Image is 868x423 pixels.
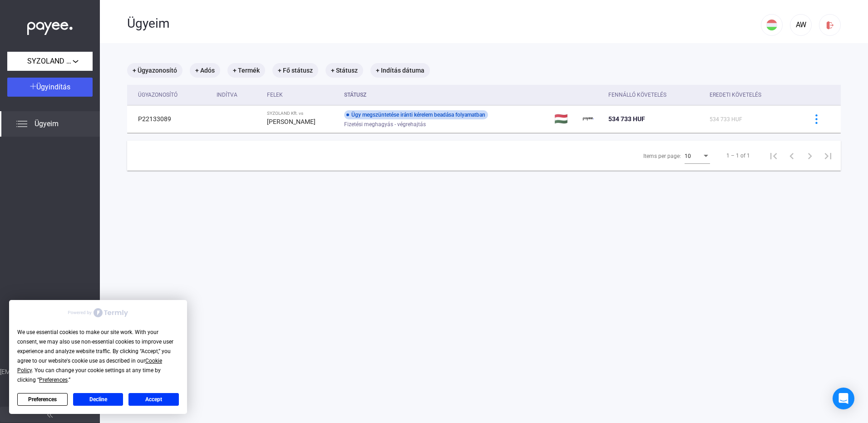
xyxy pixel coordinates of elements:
strong: [PERSON_NAME] [267,118,316,125]
span: 534 733 HUF [608,115,645,123]
span: Cookie Policy [17,358,162,374]
mat-chip: + Termék [227,63,265,78]
div: Indítva [217,89,260,100]
div: Felek [267,89,337,100]
button: SYZOLAND Kft. [7,52,93,71]
div: Cookie Consent Prompt [9,300,187,414]
mat-chip: + Státusz [325,63,363,78]
div: We use essential cookies to make our site work. With your consent, we may also use non-essential ... [17,328,179,385]
button: Preferences [17,393,68,406]
button: Accept [128,393,179,406]
th: Státusz [340,85,551,105]
span: SYZOLAND Kft. [27,56,73,67]
img: plus-white.svg [30,83,36,89]
img: list.svg [16,118,27,129]
div: SYZOLAND Kft. vs [267,111,337,116]
button: Decline [73,393,123,406]
img: payee-logo [583,113,594,124]
span: Ügyeim [35,118,59,129]
span: Fizetési meghagyás - végrehajtás [344,119,426,130]
div: Indítva [217,89,237,100]
mat-chip: + Fő státusz [272,63,318,78]
div: Ügyazonosító [138,89,209,100]
button: Ügyindítás [7,78,93,97]
td: 🇭🇺 [551,105,580,133]
img: white-payee-white-dot.svg [27,17,73,35]
div: Felek [267,89,283,100]
span: Preferences [39,377,68,383]
mat-chip: + Indítás dátuma [370,63,430,78]
div: Ügy megszüntetése iránti kérelem beadása folyamatban [344,110,488,119]
td: P22133089 [127,105,213,133]
img: arrow-double-left-grey.svg [47,412,53,418]
div: Ügyazonosító [138,89,178,100]
img: Powered by Termly [68,308,128,317]
span: Ügyindítás [36,83,70,91]
div: Open Intercom Messenger [833,388,854,409]
mat-chip: + Ügyazonosító [127,63,182,78]
div: Fennálló követelés [608,89,703,100]
mat-chip: + Adós [190,63,220,78]
div: Fennálló követelés [608,89,666,100]
div: Items per page: [643,151,681,162]
div: Ügyeim [127,16,761,31]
